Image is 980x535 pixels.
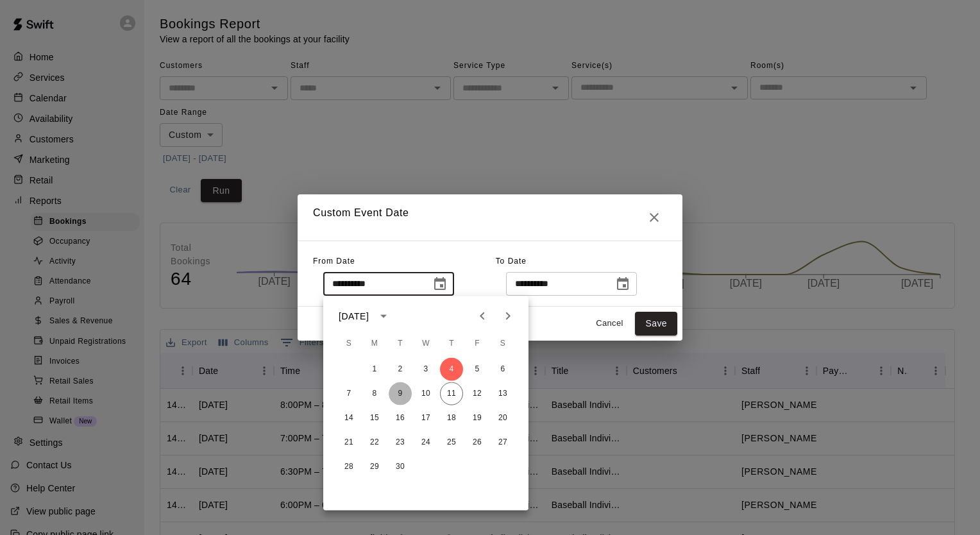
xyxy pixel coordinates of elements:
span: Saturday [491,331,514,357]
button: Save [635,312,677,335]
button: 11 [440,382,463,405]
button: 24 [414,431,437,454]
button: 13 [491,382,514,405]
button: Choose date, selected date is Sep 11, 2025 [610,271,636,297]
span: Sunday [337,331,360,357]
button: Choose date, selected date is Sep 4, 2025 [427,271,453,297]
button: 4 [440,358,463,381]
span: From Date [313,257,355,266]
button: 9 [389,382,412,405]
button: 21 [337,431,360,454]
button: 12 [466,382,489,405]
span: Wednesday [414,331,437,357]
button: 2 [389,358,412,381]
button: 26 [466,431,489,454]
h2: Custom Event Date [298,194,682,241]
span: To Date [496,257,527,266]
button: 25 [440,431,463,454]
span: Tuesday [389,331,412,357]
button: 16 [389,407,412,430]
button: 20 [491,407,514,430]
button: 29 [363,455,386,479]
button: Previous month [469,303,495,329]
button: 18 [440,407,463,430]
button: 14 [337,407,360,430]
span: Thursday [440,331,463,357]
button: 19 [466,407,489,430]
button: 17 [414,407,437,430]
button: 8 [363,382,386,405]
span: Friday [466,331,489,357]
button: 10 [414,382,437,405]
button: Close [641,205,667,230]
button: 22 [363,431,386,454]
button: 23 [389,431,412,454]
div: [DATE] [339,309,369,323]
button: 3 [414,358,437,381]
button: 30 [389,455,412,479]
button: calendar view is open, switch to year view [373,305,394,327]
button: 6 [491,358,514,381]
button: Cancel [589,314,630,334]
span: Monday [363,331,386,357]
button: 5 [466,358,489,381]
button: 27 [491,431,514,454]
button: Next month [495,303,521,329]
button: 7 [337,382,360,405]
button: 15 [363,407,386,430]
button: 28 [337,455,360,479]
button: 1 [363,358,386,381]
